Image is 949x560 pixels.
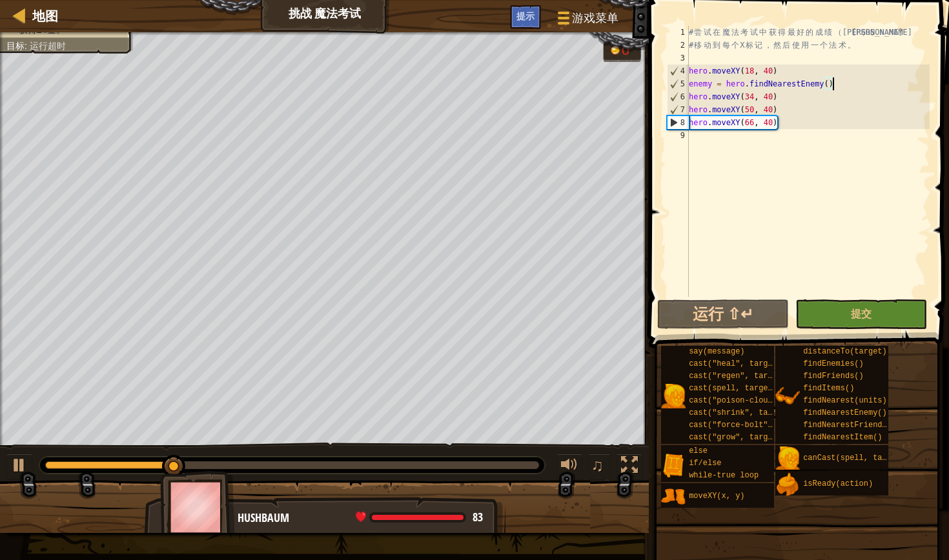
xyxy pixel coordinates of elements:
[803,433,882,442] span: findNearestItem()
[689,433,782,442] span: cast("grow", target)
[775,472,800,497] img: portrait.png
[668,103,689,116] div: 7
[547,5,626,35] button: 游戏菜单
[803,372,864,381] span: findFriends()
[689,359,782,368] span: cast("heal", target)
[689,347,744,356] span: say(message)
[775,384,800,408] img: portrait.png
[803,479,873,488] span: isReady(action)
[238,510,493,526] div: Hushbaum
[661,384,686,408] img: portrait.png
[556,454,582,480] button: 音量调节
[661,453,686,477] img: portrait.png
[689,492,744,501] span: moveXY(x, y)
[356,512,483,523] div: health: 82.5 / 82.5
[591,455,604,475] span: ♫
[803,421,892,430] span: findNearestFriend()
[668,65,689,77] div: 4
[622,44,635,57] div: 0
[657,299,789,329] button: 运行 ⇧↵
[473,509,483,525] span: 83
[617,454,642,480] button: 切换全屏
[661,485,686,509] img: portrait.png
[689,408,791,417] span: cast("shrink", target)
[26,7,58,25] a: 地图
[516,10,535,22] span: 提示
[668,116,689,129] div: 8
[667,26,689,39] div: 1
[32,7,58,25] span: 地图
[30,41,66,51] span: 运行超时
[803,347,887,356] span: distanceTo(target)
[6,41,25,51] span: 目标
[689,372,786,381] span: cast("regen", target)
[689,384,777,393] span: cast(spell, target)
[667,52,689,65] div: 3
[589,454,611,480] button: ♫
[775,446,800,471] img: portrait.png
[160,471,235,543] img: thang_avatar_frame.png
[603,40,641,62] div: Team 'humans' has 0 gold.
[803,454,905,463] span: canCast(spell, target)
[667,39,689,52] div: 2
[803,384,854,393] span: findItems()
[689,421,810,430] span: cast("force-bolt", target)
[572,10,618,26] span: 游戏菜单
[6,454,32,480] button: ⌘ + P: Play
[689,459,721,468] span: if/else
[668,77,689,90] div: 5
[667,129,689,142] div: 9
[803,359,864,368] span: findEnemies()
[25,41,30,51] span: :
[803,408,887,417] span: findNearestEnemy()
[689,446,708,455] span: else
[689,396,819,405] span: cast("poison-cloud", target)
[668,90,689,103] div: 6
[851,306,872,321] span: 提交
[795,299,927,329] button: 提交
[803,396,887,405] span: findNearest(units)
[689,471,759,480] span: while-true loop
